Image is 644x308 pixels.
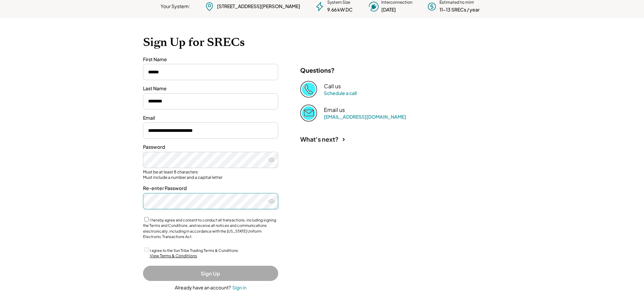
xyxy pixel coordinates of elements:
div: First Name [143,56,278,63]
div: 11-13 SRECs / year [439,6,480,13]
div: 9.66 kW DC [327,6,353,13]
a: [EMAIL_ADDRESS][DOMAIN_NAME] [324,114,406,120]
a: Schedule a call [324,90,357,96]
div: Last Name [143,85,278,92]
label: I agree to the Sun Tribe Trading Terms & Conditions. [150,248,239,253]
div: [STREET_ADDRESS][PERSON_NAME] [217,3,300,10]
div: Email [143,115,278,121]
div: Already have an account? [175,284,231,291]
div: Your System: [161,3,190,10]
div: View Terms & Conditions [150,253,197,259]
div: Call us [324,83,341,90]
h1: Sign Up for SRECs [143,35,501,49]
div: Must be at least 8 characters Must include a number and a capital letter [143,169,278,180]
div: Sign in [232,284,246,290]
div: Email us [324,106,345,114]
label: I hereby agree and consent to conduct all transactions, including signing the Terms and Condition... [143,218,276,239]
button: Sign Up [143,266,278,281]
div: [DATE] [381,6,396,13]
img: Email%202%403x.png [300,104,317,121]
img: Phone%20copy%403x.png [300,81,317,98]
div: Re-enter Password [143,185,278,192]
div: Questions? [300,66,335,74]
div: Password [143,144,278,150]
div: What's next? [300,135,339,143]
